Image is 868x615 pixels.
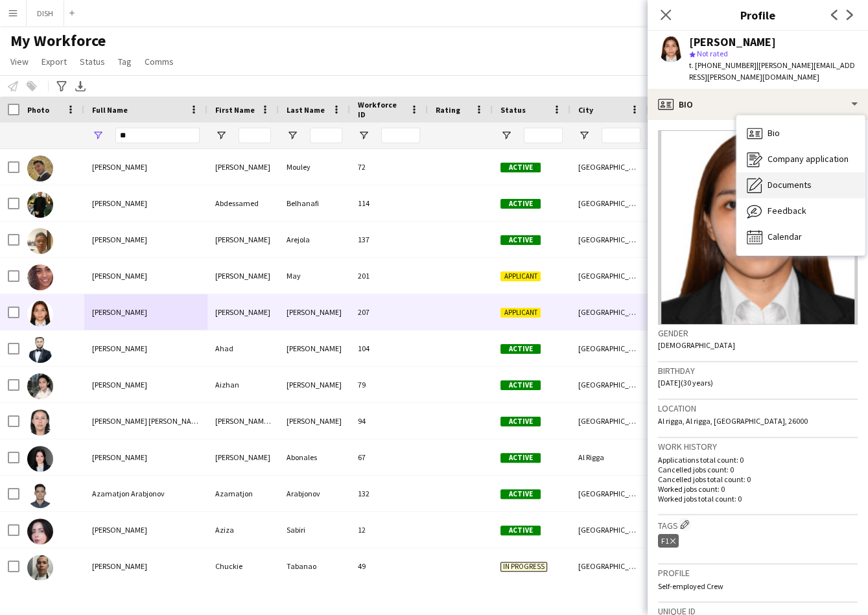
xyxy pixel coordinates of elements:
[768,127,780,139] span: Bio
[350,222,428,257] div: 137
[381,128,420,143] input: Workforce ID Filter Input
[215,105,255,115] span: First Name
[602,128,640,143] input: City Filter Input
[350,476,428,511] div: 132
[27,410,53,435] img: Ana Elizabeth Fuentes Hinostroza
[279,512,350,548] div: Sabiri
[736,172,865,198] div: Documents
[207,548,279,584] div: Chuckie
[524,128,563,143] input: Status Filter Input
[279,548,350,584] div: Tabanao
[310,128,342,143] input: Last Name Filter Input
[279,476,350,511] div: Arabjonov
[27,482,53,508] img: Azamatjon Arabjonov
[658,327,858,339] h3: Gender
[697,49,728,58] span: Not rated
[207,149,279,185] div: [PERSON_NAME]
[279,403,350,439] div: [PERSON_NAME]
[358,130,369,141] button: Open Filter Menu
[350,294,428,330] div: 207
[570,476,648,511] div: [GEOGRAPHIC_DATA]
[92,271,147,281] span: [PERSON_NAME]
[358,100,405,119] span: Workforce ID
[689,60,757,70] span: t. [PHONE_NUMBER]
[27,301,53,327] img: Abigail Pelayo
[36,53,72,70] a: Export
[578,105,593,115] span: City
[570,331,648,366] div: [GEOGRAPHIC_DATA]
[215,130,227,141] button: Open Filter Menu
[239,128,271,143] input: First Name Filter Input
[279,149,350,185] div: Mouley
[648,89,868,120] div: Bio
[768,231,802,242] span: Calendar
[350,367,428,402] div: 79
[350,149,428,185] div: 72
[207,331,279,366] div: Ahad
[92,525,147,535] span: [PERSON_NAME]
[350,258,428,294] div: 201
[27,105,49,115] span: Photo
[500,163,541,172] span: Active
[500,308,541,318] span: Applicant
[578,130,590,141] button: Open Filter Menu
[27,264,53,290] img: Abigail May
[500,562,547,572] span: In progress
[570,149,648,185] div: [GEOGRAPHIC_DATA]
[207,439,279,475] div: [PERSON_NAME]
[92,380,147,389] span: [PERSON_NAME]
[207,222,279,257] div: [PERSON_NAME]
[500,417,541,426] span: Active
[287,130,298,141] button: Open Filter Menu
[41,56,67,67] span: Export
[736,198,865,224] div: Feedback
[658,130,858,325] img: Crew avatar or photo
[75,53,110,70] a: Status
[207,367,279,402] div: Aizhan
[658,581,858,591] p: Self-employed Crew
[570,185,648,221] div: [GEOGRAPHIC_DATA]
[570,548,648,584] div: [GEOGRAPHIC_DATA]
[73,78,88,94] app-action-btn: Export XLSX
[27,156,53,181] img: Abdelmoula habib Mouley
[5,53,34,70] a: View
[92,489,165,498] span: Azamatjon Arabjonov
[92,130,104,141] button: Open Filter Menu
[570,367,648,402] div: [GEOGRAPHIC_DATA]
[658,340,735,350] span: [DEMOGRAPHIC_DATA]
[648,6,868,23] h3: Profile
[500,380,541,390] span: Active
[658,494,858,504] p: Worked jobs total count: 0
[27,228,53,254] img: Abejay Arejola
[27,192,53,218] img: Abdessamed Belhanafi
[27,373,53,399] img: Aizhan Mussabekova
[27,337,53,363] img: Ahad Khabibullaev
[80,56,105,67] span: Status
[145,56,174,67] span: Comms
[279,222,350,257] div: Arejola
[500,272,541,281] span: Applicant
[500,344,541,354] span: Active
[768,179,812,191] span: Documents
[92,416,204,426] span: [PERSON_NAME] [PERSON_NAME]
[92,307,147,317] span: [PERSON_NAME]
[658,534,679,548] div: F1
[736,121,865,146] div: Bio
[279,439,350,475] div: Abonales
[92,561,147,571] span: [PERSON_NAME]
[350,331,428,366] div: 104
[658,365,858,377] h3: Birthday
[658,402,858,414] h3: Location
[736,224,865,250] div: Calendar
[10,56,29,67] span: View
[570,403,648,439] div: [GEOGRAPHIC_DATA]
[736,146,865,172] div: Company application
[768,153,849,165] span: Company application
[350,548,428,584] div: 49
[768,205,806,216] span: Feedback
[500,130,512,141] button: Open Filter Menu
[350,185,428,221] div: 114
[658,441,858,452] h3: Work history
[287,105,325,115] span: Last Name
[279,331,350,366] div: [PERSON_NAME]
